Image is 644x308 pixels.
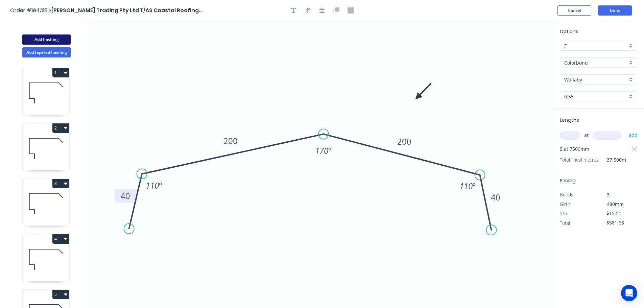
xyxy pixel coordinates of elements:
tspan: 110 [146,180,159,191]
span: at [584,131,589,140]
span: Order #194318 > [10,6,51,14]
svg: 0 [91,21,553,308]
span: 5 at 7500mm [560,144,589,154]
input: Price level [564,42,627,49]
button: Add tapered flashing [22,47,71,57]
span: Lengths [560,117,579,123]
span: Total lineal metres [560,155,599,165]
button: Add flashing [22,34,71,45]
tspan: 200 [223,135,238,146]
span: 480mm [607,201,624,207]
tspan: 40 [491,192,500,203]
tspan: º [473,181,476,192]
input: Material [564,59,627,66]
tspan: º [328,145,331,156]
button: Done [598,5,632,16]
tspan: 200 [397,136,411,147]
button: 2 [52,123,69,133]
button: 1 [52,68,69,77]
input: Colour [564,76,627,83]
input: Thickness [564,93,627,100]
button: 5 [52,290,69,299]
button: add [625,129,641,141]
div: Open Intercom Messenger [621,285,637,301]
span: Options [560,28,578,35]
tspan: 110 [459,181,473,192]
tspan: º [159,180,162,191]
tspan: 170 [315,145,328,156]
button: 3 [52,179,69,188]
button: Cancel [557,5,591,16]
span: Bends [560,191,573,198]
button: 4 [52,234,69,244]
span: Girth [560,201,570,207]
span: 3 [607,191,610,198]
span: $/m [560,210,568,217]
span: Total [560,220,570,226]
tspan: 40 [121,190,130,202]
span: Pricing [560,177,576,184]
span: [PERSON_NAME] Trading Pty Ltd T/AS Coastal Roofing... [51,6,203,14]
span: 37.500m [599,155,626,165]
